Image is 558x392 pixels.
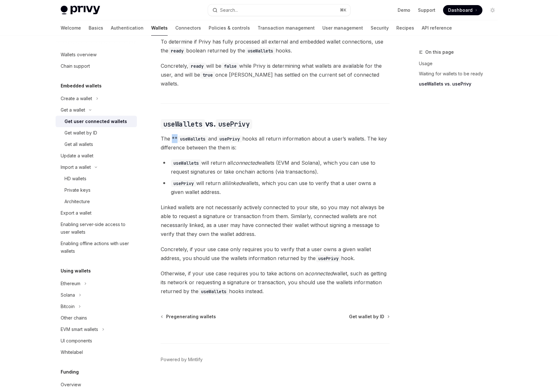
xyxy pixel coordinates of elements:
a: User management [322,20,363,36]
div: Wallets overview [61,51,97,58]
code: usePrivy [171,180,196,187]
code: ready [188,63,206,70]
a: Overview [56,379,137,390]
div: UI components [61,337,92,345]
code: useWallets [198,288,229,295]
a: Pregenerating wallets [161,313,216,320]
code: usePrivy [216,119,252,129]
a: Architecture [56,196,137,207]
div: Ethereum [61,280,80,287]
div: Whitelabel [61,348,83,356]
span: Linked wallets are not necessarily actively connected to your site, so you may not always be able... [161,203,390,238]
em: connected [308,270,333,277]
span: Otherwise, if your use case requires you to take actions on a wallet, such as getting its network... [161,269,390,296]
button: Search...⌘K [208,4,350,16]
div: Architecture [64,198,90,205]
span: Concretely, will be while Privy is determining what wallets are available for the user, and will ... [161,61,390,88]
h5: Using wallets [61,267,91,275]
code: useWallets [245,47,276,54]
span: To determine if Privy has fully processed all external and embedded wallet connections, use the b... [161,37,390,55]
a: Recipes [396,20,414,36]
a: Get user connected wallets [56,116,137,127]
div: HD wallets [64,175,86,182]
a: Usage [419,58,503,69]
div: Enabling offline actions with user wallets [61,240,133,255]
div: Get wallet by ID [64,129,97,137]
a: Export a wallet [56,207,137,219]
span: vs. [161,119,252,129]
a: Chain support [56,60,137,72]
a: Other chains [56,312,137,324]
a: Transaction management [258,20,315,36]
h5: Embedded wallets [61,82,102,90]
div: Other chains [61,314,87,322]
h5: Funding [61,368,79,376]
a: Enabling server-side access to user wallets [56,219,137,238]
a: HD wallets [56,173,137,184]
div: Get user connected wallets [64,118,127,125]
span: Pregenerating wallets [166,313,216,320]
button: Toggle dark mode [487,5,498,15]
code: useWallets [178,135,208,142]
div: Solana [61,291,75,299]
a: Whitelabel [56,347,137,358]
span: Get wallet by ID [349,313,384,320]
a: Powered by Mintlify [161,356,203,363]
span: ⌘ K [340,8,346,13]
a: Basics [89,20,103,36]
em: linked [228,180,242,186]
code: usePrivy [316,255,341,262]
a: Dashboard [443,5,482,15]
span: The ** and hooks all return information about a user’s wallets. The key difference between the th... [161,134,390,152]
li: will return all wallets, which you can use to verify that a user owns a given wallet address. [161,179,390,196]
span: Concretely, if your use case only requires you to verify that a user owns a given wallet address,... [161,245,390,263]
div: Private keys [64,186,91,194]
a: UI components [56,335,137,347]
code: ready [168,47,186,54]
div: EVM smart wallets [61,326,98,333]
a: Authentication [111,20,144,36]
code: useWallets [171,160,201,167]
div: Export a wallet [61,209,91,217]
a: useWallets vs. usePrivy [419,79,503,89]
div: Overview [61,381,81,389]
div: Search... [220,6,238,14]
div: Import a wallet [61,163,91,171]
a: Demo [398,7,410,13]
a: Wallets [151,20,168,36]
code: false [221,63,239,70]
a: Enabling offline actions with user wallets [56,238,137,257]
code: useWallets [161,119,205,129]
span: On this page [425,48,454,56]
div: Get all wallets [64,141,93,148]
code: usePrivy [217,135,242,142]
div: Bitcoin [61,303,75,310]
a: Connectors [175,20,201,36]
a: Waiting for wallets to be ready [419,69,503,79]
img: light logo [61,6,100,15]
div: Get a wallet [61,106,85,114]
code: true [200,72,215,79]
a: Update a wallet [56,150,137,162]
a: Security [371,20,389,36]
div: Create a wallet [61,95,92,102]
a: Policies & controls [209,20,250,36]
li: will return all wallets (EVM and Solana), which you can use to request signatures or take onchain... [161,158,390,176]
a: Get all wallets [56,139,137,150]
a: Private keys [56,184,137,196]
a: Wallets overview [56,49,137,60]
div: Enabling server-side access to user wallets [61,221,133,236]
a: Welcome [61,20,81,36]
a: Get wallet by ID [349,313,389,320]
span: Dashboard [448,7,473,13]
div: Update a wallet [61,152,93,160]
a: API reference [422,20,452,36]
div: Chain support [61,62,90,70]
em: connected [233,160,258,166]
a: Get wallet by ID [56,127,137,139]
a: Support [418,7,435,13]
